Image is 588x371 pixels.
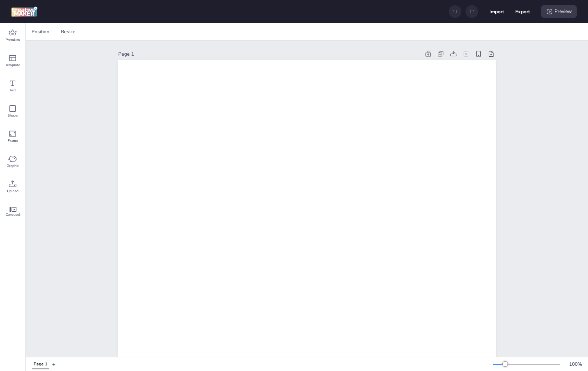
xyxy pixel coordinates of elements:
[30,28,51,35] span: Position
[29,358,52,370] div: Tabs
[6,37,20,43] span: Premium
[5,62,20,68] span: Template
[8,138,18,143] span: Frame
[52,358,56,370] button: +
[541,5,577,18] div: Preview
[489,4,504,19] button: Import
[7,188,19,194] span: Upload
[6,212,20,217] span: Carousel
[567,360,584,368] div: 100 %
[11,6,37,17] img: logo Creative Maker
[34,361,47,367] div: Page 1
[8,113,17,118] span: Shape
[9,87,16,93] span: Text
[59,28,77,35] span: Resize
[118,50,420,58] div: Page 1
[515,4,530,19] button: Export
[7,163,19,169] span: Graphic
